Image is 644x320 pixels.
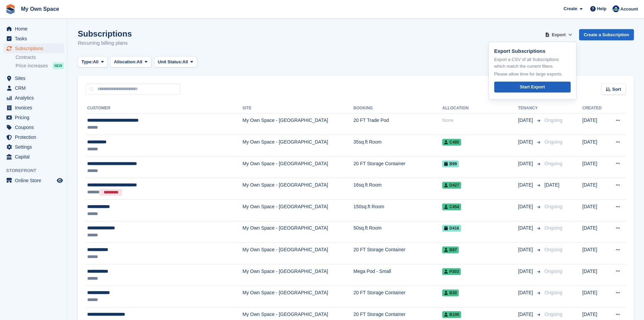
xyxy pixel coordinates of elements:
td: My Own Space - [GEOGRAPHIC_DATA] [242,113,353,135]
a: menu [3,73,64,83]
span: Type: [81,59,93,65]
a: menu [3,176,64,185]
a: menu [3,132,64,142]
td: My Own Space - [GEOGRAPHIC_DATA] [242,243,353,264]
span: Home [15,24,55,34]
span: Analytics [15,93,55,103]
span: Storefront [6,167,67,174]
span: [DATE] [545,182,559,188]
th: Booking [354,103,443,114]
span: [DATE] [518,289,534,296]
span: All [137,59,142,65]
td: 150sq.ft Room [354,200,443,221]
span: Account [620,6,638,13]
td: 20 FT Storage Container [354,243,443,264]
a: Contracts [16,54,64,61]
span: [DATE] [518,311,534,318]
td: [DATE] [582,113,607,135]
td: My Own Space - [GEOGRAPHIC_DATA] [242,156,353,178]
td: [DATE] [582,156,607,178]
td: My Own Space - [GEOGRAPHIC_DATA] [242,135,353,157]
span: Help [597,5,606,12]
a: menu [3,103,64,112]
td: Mega Pod - Small [354,264,443,286]
button: Type: All [78,57,108,68]
a: My Own Space [18,3,62,15]
a: menu [3,24,64,34]
td: My Own Space - [GEOGRAPHIC_DATA] [242,200,353,221]
span: Ongoing [545,225,563,231]
span: Pricing [15,113,55,122]
th: Created [582,103,607,114]
td: 20 FT Storage Container [354,286,443,307]
span: Ongoing [545,204,563,209]
span: Ongoing [545,290,563,295]
a: menu [3,44,64,53]
span: [DATE] [518,246,534,253]
p: Please allow time for large exports. [494,71,571,78]
th: Site [242,103,353,114]
span: C454 [442,204,461,210]
span: Capital [15,152,55,162]
span: Ongoing [545,161,563,166]
span: Price increases [16,63,48,69]
span: B97 [442,247,459,253]
div: Start Export [520,84,545,90]
span: Sort [612,86,621,93]
span: Ongoing [545,118,563,123]
a: Create a Subscription [579,29,634,40]
a: menu [3,152,64,162]
span: Invoices [15,103,55,112]
span: Unit Status: [158,59,183,65]
h1: Subscriptions [78,29,132,38]
td: 50sq.ft Room [354,221,443,243]
span: Export [552,31,566,38]
div: NEW [53,62,64,69]
a: menu [3,34,64,43]
span: Tasks [15,34,55,43]
span: B100 [442,311,461,318]
span: P303 [442,268,461,275]
span: All [183,59,188,65]
td: 20 FT Trade Pod [354,113,443,135]
button: Allocation: All [110,57,151,68]
div: None [442,117,518,124]
span: D427 [442,182,461,189]
th: Customer [86,103,242,114]
th: Tenancy [518,103,542,114]
span: Sites [15,73,55,83]
span: [DATE] [518,203,534,210]
td: My Own Space - [GEOGRAPHIC_DATA] [242,264,353,286]
a: Start Export [494,82,571,93]
td: [DATE] [582,135,607,157]
td: My Own Space - [GEOGRAPHIC_DATA] [242,178,353,200]
span: Ongoing [545,269,563,274]
span: Subscriptions [15,44,55,53]
a: menu [3,123,64,132]
span: B30 [442,290,459,296]
span: [DATE] [518,225,534,232]
span: CRM [15,83,55,93]
span: Ongoing [545,139,563,145]
td: [DATE] [582,264,607,286]
p: Export Subscriptions [494,47,571,55]
span: D416 [442,225,461,232]
span: Ongoing [545,312,563,317]
span: Settings [15,142,55,152]
a: menu [3,83,64,93]
a: Price increases NEW [16,62,64,69]
span: [DATE] [518,117,534,124]
td: [DATE] [582,200,607,221]
td: My Own Space - [GEOGRAPHIC_DATA] [242,286,353,307]
span: [DATE] [518,182,534,189]
td: [DATE] [582,178,607,200]
span: C485 [442,139,461,146]
span: Allocation: [114,59,137,65]
a: Preview store [56,176,64,185]
span: [DATE] [518,160,534,167]
th: Allocation [442,103,518,114]
img: stora-icon-8386f47178a22dfd0bd8f6a31ec36ba5ce8667c1dd55bd0f319d3a0aa187defe.svg [5,4,16,14]
td: 20 FT Storage Container [354,156,443,178]
td: [DATE] [582,221,607,243]
a: menu [3,93,64,103]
